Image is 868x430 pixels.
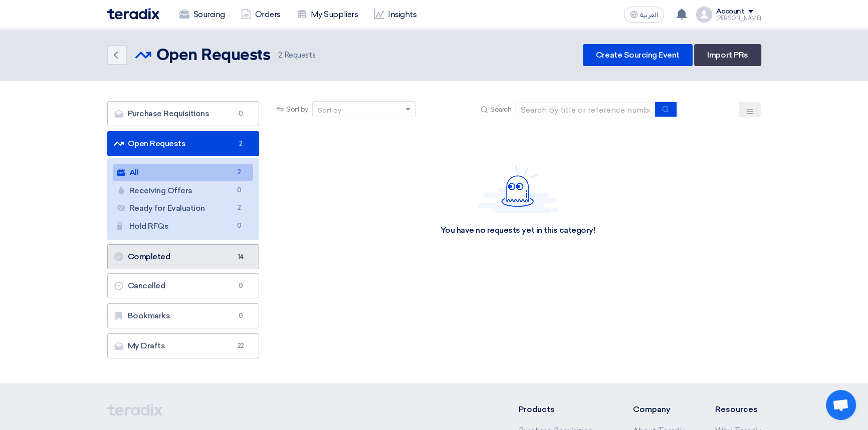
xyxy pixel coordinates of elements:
[107,131,260,156] a: Open Requests2
[233,203,245,213] span: 2
[107,244,260,269] a: Completed14
[640,12,658,19] span: العربية
[633,403,685,415] li: Company
[113,164,254,181] a: All
[171,4,233,26] a: Sourcing
[113,218,254,235] a: Hold RFQs
[518,403,603,415] li: Products
[289,4,366,26] a: My Suppliers
[233,4,289,26] a: Orders
[235,109,247,119] span: 0
[235,281,247,291] span: 0
[490,104,511,115] span: Search
[716,16,761,21] div: [PERSON_NAME]
[233,167,245,178] span: 2
[107,101,260,126] a: Purchase Requisitions0
[107,303,260,328] a: Bookmarks0
[624,7,664,23] button: العربية
[286,104,308,115] span: Sort by
[235,341,247,351] span: 22
[113,200,254,217] a: Ready for Evaluation
[235,252,247,262] span: 14
[278,50,315,61] span: Requests
[716,8,745,16] div: Account
[233,221,245,231] span: 0
[715,403,761,415] li: Resources
[583,44,693,66] a: Create Sourcing Event
[318,105,341,116] div: Sort by
[440,225,595,236] div: You have no requests yet in this category!
[235,139,247,149] span: 2
[107,333,260,358] a: My Drafts22
[233,185,245,196] span: 0
[366,4,424,26] a: Insights
[694,44,761,66] a: Import PRs
[113,182,254,199] a: Receiving Offers
[515,102,656,117] input: Search by title or reference number
[278,51,282,60] span: 2
[696,7,712,23] img: profile_test.png
[826,390,856,420] div: Open chat
[478,165,558,213] img: Hello
[107,273,260,298] a: Cancelled0
[107,8,159,20] img: Teradix logo
[235,311,247,321] span: 0
[156,46,271,66] h2: Open Requests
